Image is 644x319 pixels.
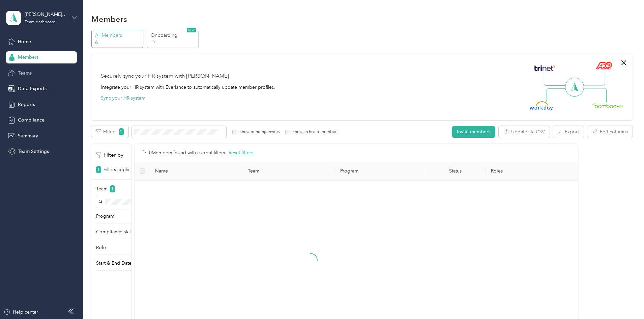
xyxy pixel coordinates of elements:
th: Program [335,162,425,181]
button: Export [553,126,584,138]
p: Team [96,185,108,192]
button: Edit columns [587,126,633,138]
img: Line Left Up [544,72,567,86]
span: 1 [110,185,115,192]
span: 1 [119,128,124,135]
button: Update via CSV [499,126,550,138]
span: Name [155,168,237,174]
p: Filter by [96,151,123,159]
iframe: Everlance-gr Chat Button Frame [606,281,644,319]
p: 6 [95,39,141,46]
div: Securely sync your HR system with [PERSON_NAME] [101,72,229,80]
p: Role [96,244,106,251]
button: Invite members [452,126,495,138]
th: Team [242,162,335,181]
p: Filters applied [104,166,134,173]
div: Integrate your HR system with Everlance to automatically update member profiles. [101,84,275,91]
p: Start & End Dates [96,260,134,267]
span: Home [18,38,31,45]
p: 0 Members found with current filters [149,149,225,157]
th: Roles [486,162,578,181]
div: Team dashboard [25,20,56,24]
span: Reports [18,101,35,108]
p: Compliance status [96,228,136,235]
img: Line Right Down [583,88,607,103]
th: Status [425,162,486,181]
label: Show pending invites [237,129,280,135]
img: Line Right Up [582,72,605,86]
label: Show archived members [290,129,338,135]
h1: Members [91,16,127,23]
span: Compliance [18,116,45,124]
p: Program [96,213,114,220]
button: Filters1 [91,126,128,138]
button: Help center [4,309,38,316]
p: Onboarding [151,32,197,39]
img: Trinet [533,63,556,73]
span: Teams [18,70,32,77]
img: ADP [595,62,612,70]
span: 1 [96,166,101,173]
th: Name [150,162,242,181]
span: Summary [18,132,38,139]
span: Members [18,54,38,61]
span: Team Settings [18,148,49,155]
img: BambooHR [592,103,623,108]
img: Line Left Down [546,88,570,102]
img: Workday [530,101,553,111]
span: Data Exports [18,85,47,92]
button: Sync your HR system [101,95,145,102]
span: NEW [187,28,196,32]
p: All Members [95,32,141,39]
div: [PERSON_NAME] Team [25,11,67,18]
button: Reset filters [229,149,253,157]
